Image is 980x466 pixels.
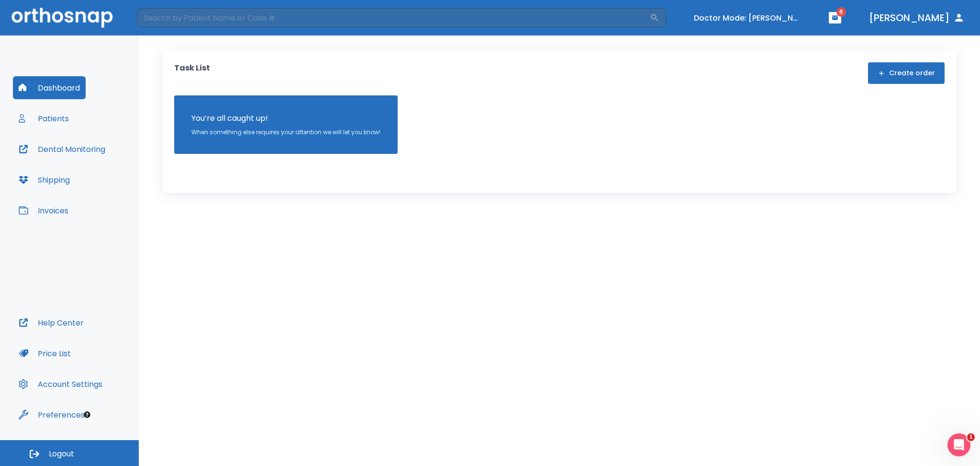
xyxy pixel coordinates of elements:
[13,107,75,130] button: Patients
[13,199,74,222] button: Invoices
[13,342,77,365] button: Price List
[137,8,650,27] input: Search by Patient Name or Case #
[967,433,975,441] span: 1
[191,113,380,124] p: You’re all caught up!
[13,403,90,426] button: Preferences
[868,62,945,84] button: Create order
[836,7,846,17] span: 6
[13,311,89,334] button: Help Center
[13,373,108,396] button: Account Settings
[83,410,91,419] div: Tooltip anchor
[13,168,76,191] button: Shipping
[947,433,970,456] iframe: Intercom live chat
[49,449,74,459] span: Logout
[690,10,805,26] button: Doctor Mode: [PERSON_NAME]
[11,8,113,27] img: Orthosnap
[13,76,86,99] button: Dashboard
[13,138,111,161] button: Dental Monitoring
[191,128,380,137] p: When something else requires your attention we will let you know!
[865,9,969,26] button: [PERSON_NAME]
[174,62,210,84] p: Task List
